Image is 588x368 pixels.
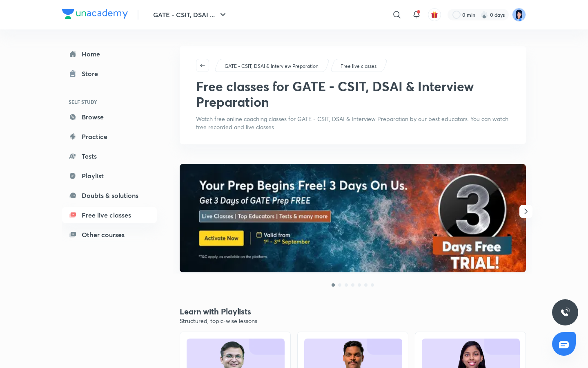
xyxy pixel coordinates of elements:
a: GATE - CSIT, DSAI & Interview Preparation [223,63,320,70]
a: Practice [62,128,157,145]
img: George P [512,8,526,22]
img: ttu [560,307,570,317]
a: Browse [62,109,157,125]
h1: Free classes for GATE - CSIT, DSAI & Interview Preparation [196,79,510,110]
a: Free live classes [62,207,157,223]
p: GATE - CSIT, DSAI & Interview Preparation [225,63,318,70]
a: banner [180,164,526,274]
img: banner [180,164,526,272]
a: Free live classes [339,63,378,70]
button: GATE - CSIT, DSAI ... [148,7,233,23]
a: Other courses [62,227,157,243]
a: Tests [62,148,157,164]
a: Company Logo [62,9,128,21]
h6: SELF STUDY [62,95,157,109]
button: avatar [428,8,441,21]
p: Structured, topic-wise lessons [180,317,353,325]
p: Free live classes [341,63,376,70]
a: Playlist [62,168,157,184]
h4: Learn with Playlists [180,306,353,317]
img: Company Logo [62,9,128,19]
a: Home [62,46,157,62]
img: avatar [431,11,438,18]
a: Store [62,65,157,82]
img: streak [480,11,488,19]
a: Doubts & solutions [62,187,157,204]
p: Watch free online coaching classes for GATE - CSIT, DSAI & Interview Preparation by our best educ... [196,115,510,131]
div: Store [82,69,103,79]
